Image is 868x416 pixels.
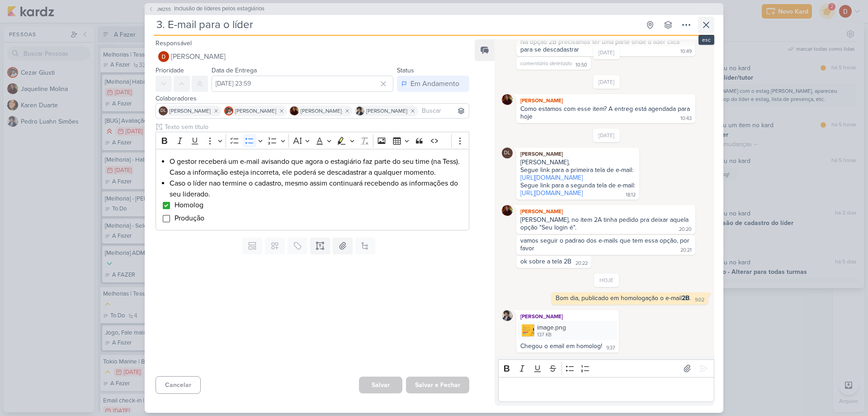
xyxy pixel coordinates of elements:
[520,60,572,67] span: comentário deletado
[175,214,204,223] span: Produção
[366,107,407,115] span: [PERSON_NAME]
[290,106,299,115] img: Jaqueline Molina
[170,178,464,200] li: Caso o líder nao termine o cadastro, mesmo assim continuará recebendo as informações do seu lider...
[498,377,714,402] div: Editor editing area: main
[156,48,469,65] button: [PERSON_NAME]
[576,62,587,69] div: 10:50
[606,344,615,352] div: 9:37
[163,122,469,132] input: Texto sem título
[520,342,602,350] div: Chegou o email em homolog!
[502,310,513,321] img: Pedro Luahn Simões
[301,107,342,115] span: [PERSON_NAME]
[170,156,464,178] li: O gestor receberá um e-mail avisando que agora o estagiário faz parte do seu time (na Tess). Caso...
[679,226,692,233] div: 20:20
[235,107,276,115] span: [PERSON_NAME]
[504,151,510,156] p: DL
[156,376,201,394] button: Cancelar
[537,331,566,339] div: 137 KB
[682,294,689,302] strong: 2B
[420,105,467,116] input: Buscar
[175,201,203,210] span: Homolog
[518,207,693,216] div: [PERSON_NAME]
[556,294,691,302] div: Bom dia, publicado em homologação o e-mail .
[156,149,469,230] div: Editor editing area: main
[518,321,617,340] div: image.png
[171,51,226,62] span: [PERSON_NAME]
[518,96,693,105] div: [PERSON_NAME]
[156,39,192,47] label: Responsável
[518,149,637,158] div: [PERSON_NAME]
[518,312,617,321] div: [PERSON_NAME]
[520,216,690,231] div: [PERSON_NAME], no item 2A tinha pedido pra deixar aquela opção "Seu login é".
[397,76,469,92] button: Em Andamento
[170,107,211,115] span: [PERSON_NAME]
[695,296,704,304] div: 9:02
[520,166,635,174] div: Segue link para a primeira tela de e-mail:
[698,35,714,45] div: esc
[680,115,692,122] div: 10:43
[154,17,640,33] input: Kard Sem Título
[212,76,393,92] input: Select a date
[680,247,692,254] div: 20:21
[522,324,534,337] img: xYEuja8UF6tKK36Fzg8whZlDUhuiTgzpy5XV8ANV.png
[224,106,233,115] img: Cezar Giusti
[212,67,257,74] label: Data de Entrega
[680,48,692,55] div: 10:49
[520,182,635,189] div: Segue link para a segunda tela de e-mail:
[410,78,459,89] div: Em Andamento
[520,174,583,182] a: [URL][DOMAIN_NAME]
[355,106,364,115] img: Pedro Luahn Simões
[502,148,513,158] div: Danilo Leite
[160,109,166,113] p: DL
[520,105,692,120] div: Como estamos com esse item? A entreg está agendada para hoje
[498,359,714,377] div: Editor toolbar
[537,323,566,332] div: image.png
[520,258,571,265] div: ok sobre a tela 2B
[502,205,513,216] img: Jaqueline Molina
[626,191,636,199] div: 18:12
[156,94,469,103] div: Colaboradores
[156,67,184,74] label: Prioridade
[159,106,168,115] div: Danilo Leite
[520,38,681,53] div: Na opção 2B precisamos ter uma parte onde o lider clica para se descadastrar
[158,51,169,62] img: Davi Elias Teixeira
[520,158,635,166] div: [PERSON_NAME],
[576,260,588,267] div: 20:22
[156,132,469,149] div: Editor toolbar
[520,237,691,252] div: vamos seguir o padrao dos e-mails que tem essa opção, por favor
[397,67,414,74] label: Status
[502,94,513,105] img: Jaqueline Molina
[520,189,583,197] a: [URL][DOMAIN_NAME]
